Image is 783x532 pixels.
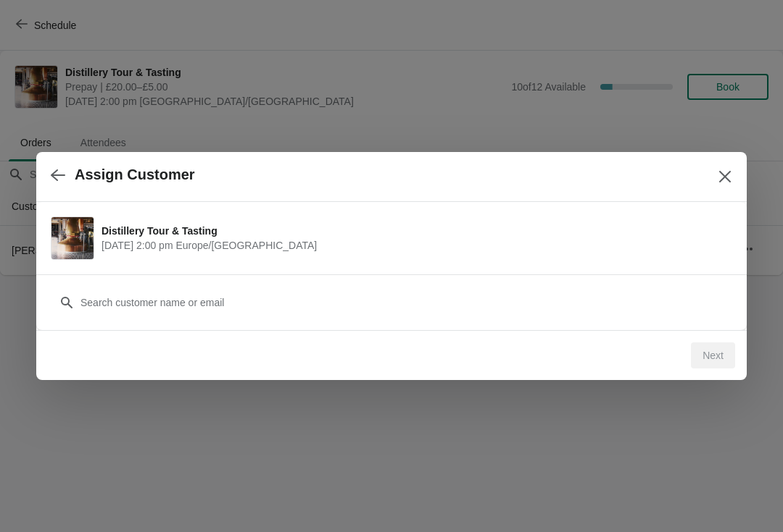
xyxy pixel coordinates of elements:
img: Distillery Tour & Tasting | | August 20 | 2:00 pm Europe/London [51,217,94,259]
span: Distillery Tour & Tasting [101,224,725,238]
button: Close [712,164,738,190]
input: Search customer name or email [80,290,732,316]
span: [DATE] 2:00 pm Europe/[GEOGRAPHIC_DATA] [101,238,725,253]
h2: Assign Customer [75,166,195,183]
